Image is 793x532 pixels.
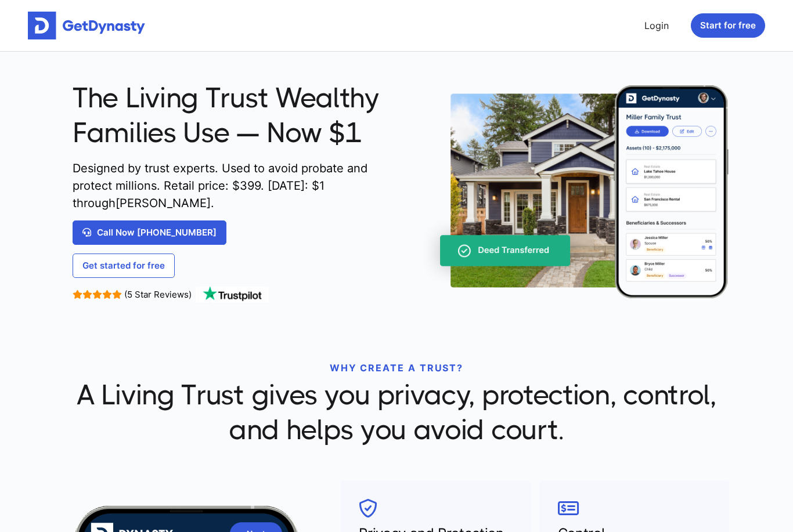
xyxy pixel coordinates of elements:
p: WHY CREATE A TRUST? [73,361,720,375]
span: The Living Trust Wealthy Families Use — Now $1 [73,81,409,151]
img: trust-on-cellphone [418,85,729,298]
span: (5 Star Reviews) [124,289,192,300]
button: Start for free [691,13,765,38]
a: Get started for free [73,254,175,278]
img: TrustPilot Logo [194,287,270,303]
span: A Living Trust gives you privacy, protection, control, and helps you avoid court. [73,378,720,448]
span: Designed by trust experts. Used to avoid probate and protect millions. Retail price: $ 399 . [DAT... [73,160,409,212]
a: Call Now [PHONE_NUMBER] [73,220,226,245]
a: Login [640,14,673,37]
img: Get started for free with Dynasty Trust Company [28,12,145,39]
